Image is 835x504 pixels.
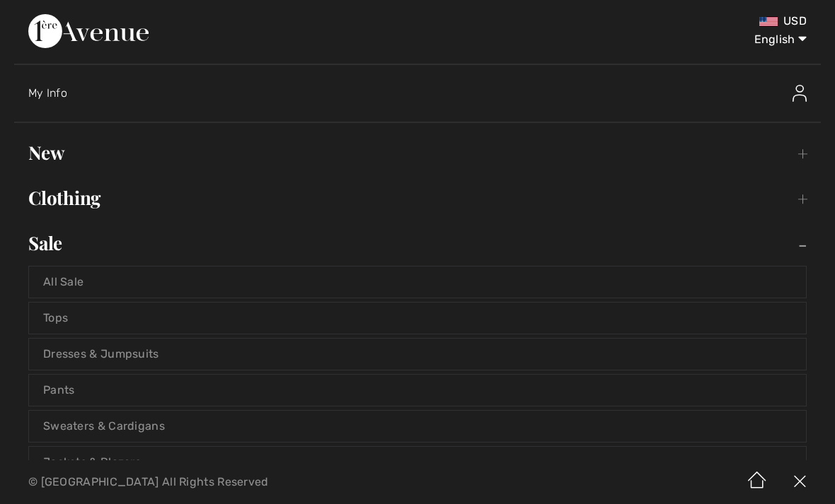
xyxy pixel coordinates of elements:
[28,477,490,487] p: © [GEOGRAPHIC_DATA] All Rights Reserved
[29,303,806,334] a: Tops
[14,137,821,168] a: New
[29,375,806,406] a: Pants
[793,85,807,102] img: My Info
[736,460,778,504] img: Home
[33,10,62,23] span: Help
[29,266,806,298] a: All Sale
[491,14,807,28] div: USD
[28,14,149,48] img: 1ère Avenue
[14,228,821,259] a: Sale
[778,460,821,504] img: X
[28,86,67,100] span: My Info
[29,339,806,370] a: Dresses & Jumpsuits
[29,411,806,442] a: Sweaters & Cardigans
[14,182,821,213] a: Clothing
[29,447,806,478] a: Jackets & Blazers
